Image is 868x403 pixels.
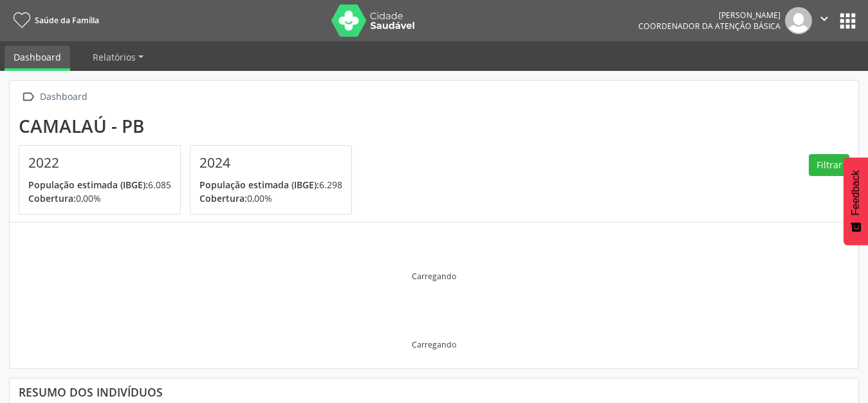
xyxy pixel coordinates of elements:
a: Dashboard [5,46,70,71]
span: Coordenador da Atenção Básica [638,21,780,32]
span: Cobertura: [28,192,76,204]
h4: 2024 [199,155,342,171]
div: Resumo dos indivíduos [19,385,849,399]
div: Dashboard [37,88,89,106]
p: 0,00% [28,192,171,205]
span: População estimada (IBGE): [28,179,148,191]
div: Carregando [412,271,456,282]
button: Feedback - Mostrar pesquisa [844,157,868,245]
a: Saúde da Família [9,10,99,31]
i:  [817,12,831,26]
button: Filtrar [809,154,849,176]
div: Camalaú - PB [19,115,361,137]
span: Feedback [850,170,862,215]
span: Cobertura: [199,192,247,204]
a:  Dashboard [19,88,89,106]
span: Relatórios [93,51,136,63]
a: Relatórios [84,46,152,68]
img: img [785,7,812,34]
p: 6.298 [199,178,342,192]
p: 6.085 [28,178,171,192]
h4: 2022 [28,155,171,171]
button:  [812,7,836,34]
p: 0,00% [199,192,342,205]
div: [PERSON_NAME] [638,10,780,21]
span: Saúde da Família [35,15,99,26]
div: Carregando [412,339,456,350]
span: População estimada (IBGE): [199,179,319,191]
i:  [19,88,37,106]
button: apps [836,10,859,32]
